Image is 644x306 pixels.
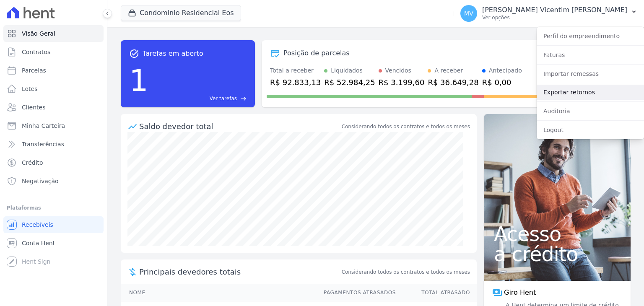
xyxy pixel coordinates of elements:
[152,95,247,102] a: Ver tarefas east
[22,103,45,112] span: Clientes
[22,140,64,148] span: Transferências
[270,66,321,75] div: Total a receber
[537,104,644,119] a: Auditoria
[434,66,463,75] div: A receber
[22,85,38,93] span: Lotes
[143,49,203,59] span: Tarefas em aberto
[396,284,477,301] th: Total Atrasado
[454,2,644,25] button: MV [PERSON_NAME] Vicentim [PERSON_NAME] Ver opções
[3,235,104,252] a: Conta Hent
[22,29,55,38] span: Visão Geral
[504,288,536,298] span: Giro Hent
[379,77,425,88] div: R$ 3.199,60
[270,77,321,88] div: R$ 92.833,13
[3,216,104,233] a: Recebíveis
[342,123,470,130] div: Considerando todos os contratos e todos os meses
[3,25,104,42] a: Visão Geral
[3,99,104,116] a: Clientes
[324,77,375,88] div: R$ 52.984,25
[482,14,627,21] p: Ver opções
[428,77,478,88] div: R$ 36.649,28
[385,66,411,75] div: Vencidos
[494,224,621,244] span: Acesso
[537,122,644,137] a: Logout
[3,154,104,171] a: Crédito
[22,122,65,130] span: Minha Carteira
[121,5,241,21] button: Condominio Residencial Eos
[482,77,522,88] div: R$ 0,00
[342,268,470,276] span: Considerando todos os contratos e todos os meses
[331,66,363,75] div: Liquidados
[3,117,104,134] a: Minha Carteira
[129,49,139,59] span: task_alt
[22,177,59,185] span: Negativação
[22,66,46,75] span: Parcelas
[3,44,104,60] a: Contratos
[494,244,621,264] span: a crédito
[139,121,340,132] div: Saldo devedor total
[3,173,104,189] a: Negativação
[22,48,50,56] span: Contratos
[210,95,237,102] span: Ver tarefas
[7,203,100,213] div: Plataformas
[22,158,43,167] span: Crédito
[139,266,340,277] span: Principais devedores totais
[537,66,644,81] a: Importar remessas
[129,59,148,102] div: 1
[3,80,104,97] a: Lotes
[22,220,53,229] span: Recebíveis
[316,284,396,301] th: Pagamentos Atrasados
[121,284,316,301] th: Nome
[464,10,473,16] span: MV
[537,29,644,44] a: Perfil do empreendimento
[3,136,104,153] a: Transferências
[22,239,55,247] span: Conta Hent
[283,48,350,58] div: Posição de parcelas
[482,6,627,14] p: [PERSON_NAME] Vicentim [PERSON_NAME]
[489,66,522,75] div: Antecipado
[240,96,247,102] span: east
[3,62,104,79] a: Parcelas
[537,47,644,62] a: Faturas
[537,85,644,100] a: Exportar retornos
